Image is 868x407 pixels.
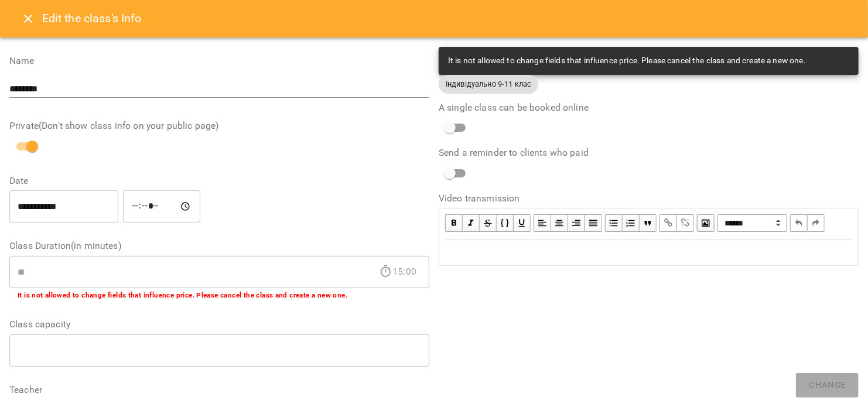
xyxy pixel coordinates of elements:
h6: Edit the class's Info [42,9,142,28]
button: Align Left [534,214,551,232]
button: Align Justify [585,214,602,232]
label: Class capacity [9,320,429,329]
button: Undo [790,214,808,232]
button: Redo [808,214,825,232]
button: UL [605,214,623,232]
div: It is not allowed to change fields that influence price. Please cancel the class and create a new... [448,50,806,71]
b: It is not allowed to change fields that influence price. Please cancel the class and create a new... [18,291,347,299]
button: Underline [514,214,531,232]
button: OL [623,214,640,232]
label: Name [9,56,429,66]
button: Monospace [497,214,514,232]
label: Private(Don't show class info on your public page) [9,121,429,131]
button: Blockquote [640,214,657,232]
label: Class Duration(in minutes) [9,241,429,251]
button: Strikethrough [480,214,497,232]
button: Remove Link [677,214,694,232]
span: Normal [717,214,787,232]
label: A single class can be booked online [439,103,859,112]
label: Teacher [9,385,429,395]
label: Send a reminder to clients who paid [439,148,859,158]
select: Block type [717,214,787,232]
div: Edit text [440,240,857,265]
button: Align Center [551,214,568,232]
label: Date [9,176,429,186]
button: Image [697,214,715,232]
button: Italic [463,214,480,232]
button: Bold [445,214,463,232]
button: Link [659,214,677,232]
button: Close [14,5,42,33]
span: Індивідуально 9-11 клас [439,78,538,90]
label: Video transmission [439,194,859,203]
button: Align Right [568,214,585,232]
